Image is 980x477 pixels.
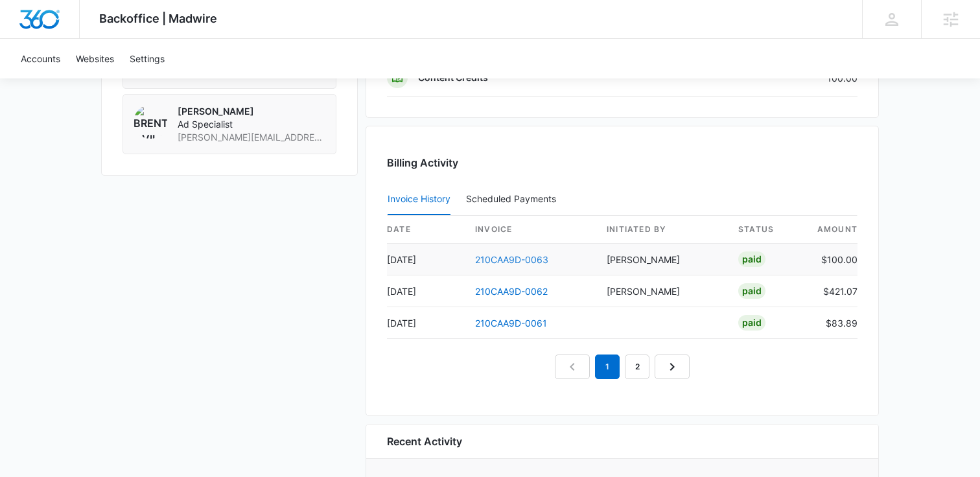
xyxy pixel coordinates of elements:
[728,216,806,244] th: status
[655,355,690,379] a: Next Page
[625,355,649,379] a: Page 2
[466,194,561,204] div: Scheduled Payments
[475,286,548,297] a: 210CAA9D-0062
[178,131,325,144] span: [PERSON_NAME][EMAIL_ADDRESS][PERSON_NAME][DOMAIN_NAME]
[806,275,857,307] td: $421.07
[475,318,547,329] a: 210CAA9D-0061
[178,118,325,131] span: Ad Specialist
[388,184,450,215] button: Invoice History
[596,275,728,307] td: [PERSON_NAME]
[178,105,325,118] p: [PERSON_NAME]
[387,434,462,449] h6: Recent Activity
[555,355,690,379] nav: Pagination
[595,355,620,379] em: 1
[738,283,765,299] div: Paid
[596,244,728,275] td: [PERSON_NAME]
[806,244,857,275] td: $100.00
[596,216,728,244] th: Initiated By
[387,244,465,275] td: [DATE]
[806,216,857,244] th: amount
[387,275,465,307] td: [DATE]
[738,315,765,331] div: Paid
[122,39,172,78] a: Settings
[68,39,122,78] a: Websites
[134,105,167,139] img: Brent Avila
[387,216,465,244] th: date
[806,307,857,339] td: $83.89
[738,251,765,267] div: Paid
[387,307,465,339] td: [DATE]
[465,216,596,244] th: invoice
[475,254,548,265] a: 210CAA9D-0063
[13,39,68,78] a: Accounts
[387,155,857,170] h3: Billing Activity
[99,12,217,25] span: Backoffice | Madwire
